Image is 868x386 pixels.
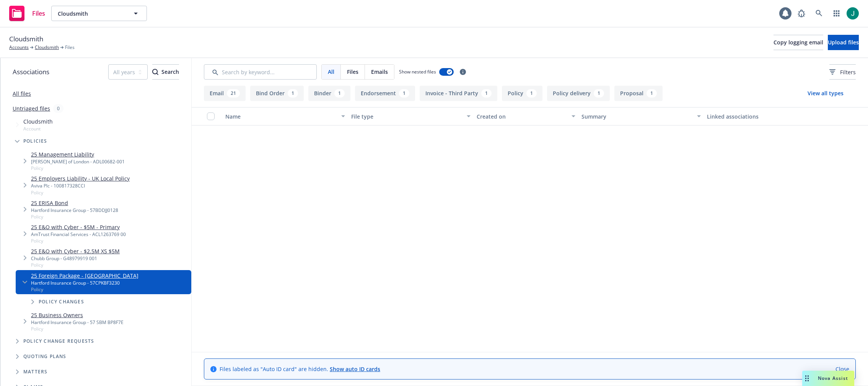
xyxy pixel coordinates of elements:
[707,112,827,121] div: Linked associations
[31,207,118,213] div: Hartford Insurance Group - 57BDDJJ0128
[420,86,497,101] button: Invoice - Third Party
[31,326,124,332] span: Policy
[802,371,854,386] button: Nova Assist
[774,35,823,50] button: Copy logging email
[581,112,693,121] div: Summary
[13,104,50,112] a: Untriaged files
[204,86,246,101] button: Email
[330,365,380,373] a: Show auto ID cards
[58,10,124,18] span: Cloudsmith
[474,107,578,125] button: Created on
[334,89,345,98] div: 1
[399,89,409,98] div: 1
[31,262,120,268] span: Policy
[840,68,856,76] span: Filters
[795,86,856,101] button: View all types
[31,150,125,158] a: 25 Management Liability
[829,6,844,21] a: Switch app
[502,86,542,101] button: Policy
[594,89,604,98] div: 1
[802,371,812,386] div: Drag to move
[399,68,436,75] span: Show nested files
[578,107,704,125] button: Summary
[23,370,47,374] span: Matters
[31,213,118,220] span: Policy
[23,354,67,359] span: Quoting plans
[31,223,126,231] a: 25 E&O with Cyber - $5M - Primary
[31,286,138,293] span: Policy
[65,44,75,51] span: Files
[31,231,126,238] div: AmTrust Financial Services - ACL1263769 00
[526,89,537,98] div: 1
[308,86,350,101] button: Binder
[647,89,657,98] div: 1
[250,86,304,101] button: Bind Order
[13,67,49,77] span: Associations
[23,139,47,143] span: Policies
[31,247,120,255] a: 25 E&O with Cyber - $2.5M XS $5M
[347,68,358,76] span: Files
[31,255,120,262] div: Chubb Group - G48979919 001
[23,117,53,125] span: Cloudsmith
[371,68,388,76] span: Emails
[828,35,859,50] button: Upload files
[152,69,158,75] svg: Search
[31,174,130,182] a: 25 Employers Liability - UK Local Policy
[39,300,84,304] span: Policy changes
[847,7,859,20] img: photo
[31,272,138,280] a: 25 Foreign Package - [GEOGRAPHIC_DATA]
[355,86,415,101] button: Endorsement
[328,68,334,76] span: All
[31,238,126,244] span: Policy
[829,64,856,80] button: Filters
[207,112,215,120] input: Select all
[348,107,474,125] button: File type
[13,90,31,97] a: All files
[811,6,827,21] a: Search
[9,44,29,51] a: Accounts
[818,375,848,381] span: Nova Assist
[6,3,48,24] a: Files
[51,6,147,21] button: Cloudsmith
[31,182,130,189] div: Aviva Plc - 100817328CCI
[23,339,94,344] span: Policy change requests
[774,39,823,46] span: Copy logging email
[9,34,43,44] span: Cloudsmith
[351,112,462,121] div: File type
[35,44,59,51] a: Cloudsmith
[152,64,179,80] button: SearchSearch
[31,280,138,286] div: Hartford Insurance Group - 57CPKBF3230
[152,65,179,79] div: Search
[227,89,240,98] div: 21
[23,125,53,132] span: Account
[31,311,124,319] a: 25 Business Owners
[204,64,317,80] input: Search by keyword...
[704,107,830,125] button: Linked associations
[31,189,130,196] span: Policy
[794,6,809,21] a: Report a Bug
[31,199,118,207] a: 25 ERISA Bond
[31,319,124,326] div: Hartford Insurance Group - 57 SBM BP8F7E
[481,89,492,98] div: 1
[225,112,337,121] div: Name
[220,365,380,373] span: Files labeled as "Auto ID card" are hidden.
[32,10,45,16] span: Files
[31,165,125,171] span: Policy
[288,89,298,98] div: 1
[222,107,348,125] button: Name
[828,39,859,46] span: Upload files
[53,104,64,113] div: 0
[547,86,610,101] button: Policy delivery
[477,112,567,121] div: Created on
[614,86,663,101] button: Proposal
[31,158,125,165] div: [PERSON_NAME] of London - ADL00682-001
[835,365,849,373] a: Close
[829,68,856,76] span: Filters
